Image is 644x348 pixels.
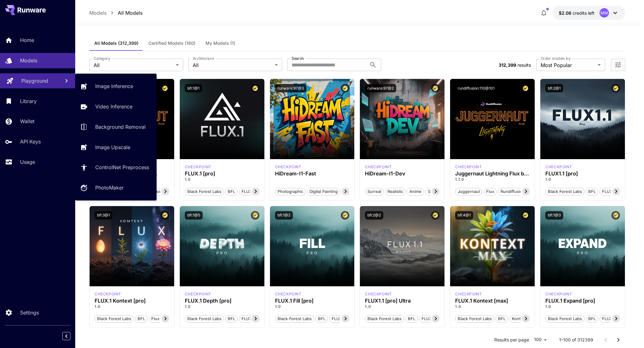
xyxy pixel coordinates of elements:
[95,291,121,297] div: FLUX.1 Kontext [pro]
[545,304,620,309] p: 1.0
[193,61,272,69] span: All
[521,211,530,220] button: Certified Model – Vetted for best performance and includes a commercial license.
[161,84,169,92] button: Certified Model – Vetted for best performance and includes a commercial license.
[20,309,39,316] p: Settings
[316,316,328,322] span: BFL
[185,164,211,170] p: checkpoint
[559,10,573,16] span: $2.08
[205,40,235,46] span: My Models (1)
[365,298,439,304] h3: FLUX1.1 [pro] Ultra
[586,189,598,195] span: BFL
[600,189,630,195] span: FLUX1.1 [pro]
[20,97,37,105] p: Library
[185,84,202,92] button: bfl:1@1
[275,291,302,297] p: checkpoint
[67,330,75,342] div: Collapse sidebar
[95,184,124,191] p: PhotoMaker
[62,332,70,340] button: Collapse sidebar
[193,56,214,61] label: Architecture
[545,298,620,304] h3: FLUX.1 Expand [pro]
[239,189,268,195] span: FLUX.1 [pro]
[20,57,37,64] p: Models
[545,177,620,182] p: 1.0
[95,304,169,309] p: 1.0
[545,84,563,92] button: bfl:2@1
[185,164,211,170] div: fluxpro
[541,56,570,61] label: Order models by
[419,316,460,322] span: FLUX1.1 [pro] Ultra
[406,316,418,322] span: BFL
[545,164,572,170] div: fluxpro
[385,189,405,195] span: Realistic
[20,158,35,166] p: Usage
[185,211,203,220] button: bfl:1@5
[89,9,106,17] p: Models
[498,189,527,195] span: rundiffusion
[365,164,392,170] div: HiDream Dev
[95,291,121,297] p: checkpoint
[95,164,149,171] p: ControlNet Preprocess
[20,138,41,145] p: API Keys
[95,211,112,220] button: bfl:3@1
[600,316,644,322] span: FLUX.1 Expand [pro]
[431,211,439,220] button: Certified Model – Vetted for best performance and includes a commercial license.
[94,61,173,69] span: All
[365,171,439,177] h3: HiDream-I1-Dev
[95,143,130,151] p: Image Upscale
[75,99,157,114] a: Video Inference
[185,316,224,322] span: Black Forest Labs
[455,164,482,170] div: FLUX.1 D
[545,171,620,177] h3: FLUX1.1 [pro]
[95,82,133,90] p: Image Inference
[292,56,304,61] label: Search
[275,298,350,304] h3: FLUX.1 Fill [pro]
[275,84,306,92] button: runware:97@3
[484,189,496,195] span: flux
[494,337,529,343] p: Results per page
[95,316,133,322] span: Black Forest Labs
[275,171,350,177] h3: HiDream-I1-Fast
[275,304,350,309] p: 1.0
[455,171,530,177] h3: Juggernaut Lightning Flux by RunDiffusion
[94,40,138,46] span: All Models (312,399)
[275,189,305,195] span: Photographic
[517,62,531,68] span: results
[135,316,147,322] span: BFL
[559,10,595,16] div: $2.08109
[532,335,549,344] div: 100
[365,316,404,322] span: Black Forest Labs
[365,304,439,309] p: 1.0
[275,316,314,322] span: Black Forest Labs
[239,316,281,322] span: FLUX.1 Depth [pro]
[307,189,340,195] span: Digital Painting
[455,291,482,297] p: checkpoint
[20,36,34,44] p: Home
[161,211,169,220] button: Certified Model – Vetted for best performance and includes a commercial license.
[521,84,530,92] button: Certified Model – Vetted for best performance and includes a commercial license.
[407,189,424,195] span: Anime
[573,10,595,16] span: credits left
[21,77,48,85] p: Playground
[226,189,237,195] span: BFL
[275,291,302,297] div: fluxpro
[455,211,473,220] button: bfl:4@1
[455,304,530,309] p: 1.0
[185,298,259,304] h3: FLUX.1 Depth [pro]
[545,291,572,297] div: fluxpro
[330,316,365,322] span: FLUX.1 Fill [pro]
[185,304,259,309] p: 1.0
[611,84,620,92] button: Certified Model – Vetted for best performance and includes a commercial license.
[341,211,349,220] button: Certified Model – Vetted for best performance and includes a commercial license.
[89,9,143,17] nav: breadcrumb
[614,61,622,69] button: Open more filters
[499,62,516,68] span: 312,399
[455,84,497,92] button: rundiffusion:110@101
[541,61,595,69] span: Most Popular
[149,316,178,322] span: Flux Kontext
[185,291,211,297] div: fluxpro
